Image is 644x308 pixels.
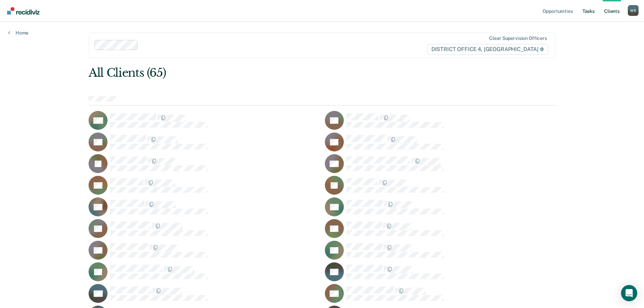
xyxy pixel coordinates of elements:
[89,66,462,80] div: All Clients (65)
[489,35,547,41] div: Clear supervision officers
[628,5,639,16] button: Profile dropdown button
[8,30,28,36] a: Home
[7,7,40,15] img: Recidiviz
[427,44,548,55] span: DISTRICT OFFICE 4, [GEOGRAPHIC_DATA]
[621,285,637,301] div: Open Intercom Messenger
[628,5,639,16] div: W B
